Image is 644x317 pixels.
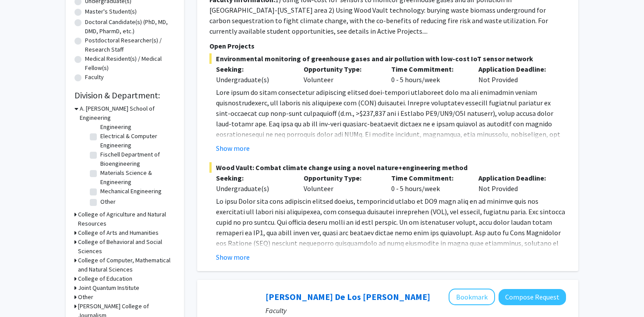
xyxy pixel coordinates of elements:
button: Compose Request to Andres De Los Reyes [499,289,566,305]
div: Not Provided [472,64,559,85]
label: Master's Student(s) [85,7,137,16]
p: Application Deadline: [478,64,553,74]
h3: Other [78,293,93,302]
label: Postdoctoral Researcher(s) / Research Staff [85,36,175,54]
div: Volunteer [297,173,385,194]
div: Undergraduate(s) [216,74,290,85]
p: Seeking: [216,64,290,74]
label: Mechanical Engineering [100,187,162,196]
p: Seeking: [216,173,290,183]
p: Opportunity Type: [304,64,378,74]
h3: Joint Quantum Institute [78,283,139,293]
h3: College of Agriculture and Natural Resources [78,210,175,228]
label: Doctoral Candidate(s) (PhD, MD, DMD, PharmD, etc.) [85,17,175,36]
a: [PERSON_NAME] De Los [PERSON_NAME] [265,291,430,302]
p: Time Commitment: [391,64,466,74]
label: Civil & Environmental Engineering [100,113,173,132]
h3: College of Behavioral and Social Sciences [78,237,175,256]
div: Undergraduate(s) [216,183,290,194]
span: Wood Vault: Combat climate change using a novel nature+engineering method [209,162,566,173]
div: Volunteer [297,64,385,85]
label: Electrical & Computer Engineering [100,132,173,150]
p: Open Projects [209,41,566,51]
h3: College of Arts and Humanities [78,228,159,237]
p: Time Commitment: [391,173,466,183]
div: 0 - 5 hours/week [385,64,472,85]
div: Not Provided [472,173,559,194]
p: Opportunity Type: [304,173,378,183]
iframe: Chat [7,278,37,310]
h3: A. [PERSON_NAME] School of Engineering [80,104,175,122]
label: Medical Resident(s) / Medical Fellow(s) [85,54,175,73]
button: Show more [216,143,250,153]
label: Materials Science & Engineering [100,168,173,187]
label: Other [100,197,116,206]
h3: College of Computer, Mathematical and Natural Sciences [78,256,175,274]
span: Environmental monitoring of greenhouse gases and air pollution with low-cost IoT sensor network [209,53,566,64]
label: Faculty [85,73,104,82]
button: Show more [216,252,250,262]
p: Lore ipsum do sitam consectetur adipiscing elitsed doei-tempori utlaboreet dolo ma ali enimadmin ... [216,87,566,234]
p: Faculty [265,305,566,316]
div: 0 - 5 hours/week [385,173,472,194]
p: Application Deadline: [478,173,553,183]
label: Fischell Department of Bioengineering [100,150,173,168]
button: Add Andres De Los Reyes to Bookmarks [449,289,495,305]
h2: Division & Department: [74,90,175,101]
h3: College of Education [78,274,132,283]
